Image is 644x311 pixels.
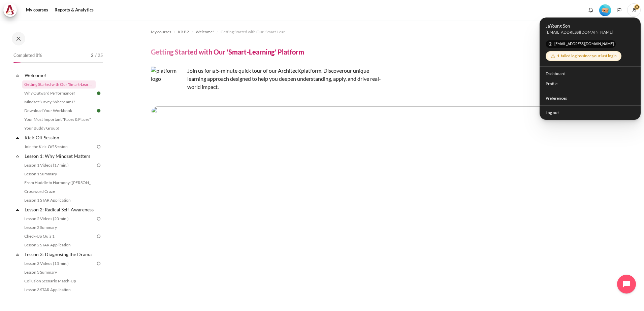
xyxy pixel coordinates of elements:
span: My courses [151,29,171,35]
img: To do [96,144,102,150]
a: Lesson 1 Videos (17 min.) [22,161,96,169]
a: My courses [24,3,51,17]
a: Why Outward Performance? [22,89,96,97]
img: Done [96,90,102,96]
a: Your Most Important "Faces & Places" [22,115,96,124]
span: Collapse [14,206,21,213]
span: JaYoung Son [546,23,635,29]
a: Mindset Survey: Where am I? [22,98,96,106]
a: Crossword Craze [22,187,96,196]
a: Reports & Analytics [52,3,96,17]
div: Level #1 [599,4,611,16]
a: Dashboard [542,68,639,79]
a: Lesson 2: Radical Self-Awareness [24,205,96,214]
a: Welcome! [24,71,96,80]
img: To do [96,233,102,239]
span: Completed 8% [13,52,42,59]
a: Lesson 3: Diagnosing the Drama [24,250,96,259]
span: JS [627,3,641,17]
a: Check-Up Quiz 1 [22,232,96,240]
a: Lesson 1 STAR Application [22,196,96,204]
a: Lesson 1 Summary [22,170,96,178]
a: Lesson 2 Summary [22,223,96,232]
a: Collusion Scenario Match-Up [22,277,96,285]
span: 2 [91,52,94,59]
h4: Getting Started with Our 'Smart-Learning' Platform [151,47,304,56]
button: Languages [614,5,624,15]
img: Level #1 [599,4,611,16]
img: Architeck [5,5,15,15]
a: Getting Started with Our 'Smart-Learning' Platform [22,80,96,89]
a: Welcome! [196,28,214,36]
img: To do [96,216,102,222]
a: Lesson 3 STAR Application [22,286,96,294]
a: Your Buddy Group! [22,124,96,132]
a: Architeck Architeck [3,3,20,17]
span: KR B2 [178,29,189,35]
a: Preferences [542,93,639,104]
span: Welcome! [196,29,214,35]
div: failed logins since your last login [548,52,619,60]
a: Join the Kick-Off Session [22,143,96,151]
span: Collapse [14,153,21,160]
div: Show notification window with no new notifications [586,5,596,15]
a: Kick-Off Session [24,133,96,142]
a: Lesson 3 Videos (13 min.) [22,260,96,268]
div: jyson@zuelligpharma.com [546,29,635,35]
a: Getting Started with Our 'Smart-Learning' Platform [221,28,288,36]
span: Collapse [14,134,21,141]
div: User menu [540,18,641,120]
a: Lesson 1: Why Mindset Matters [24,151,96,161]
p: Join us for a 5-minute quick tour of our ArchitecK platform. Discover [151,67,387,91]
span: [EMAIL_ADDRESS][DOMAIN_NAME] [546,40,616,48]
span: our unique learning approach designed to help you deepen understanding, apply, and drive real-wor... [187,67,381,90]
img: To do [96,261,102,267]
a: Lesson 3 Summary [22,268,96,276]
a: From Huddle to Harmony ([PERSON_NAME]'s Story) [22,179,96,187]
a: Profile [542,79,639,89]
img: To do [96,162,102,168]
span: . [187,67,381,90]
span: / 25 [95,52,103,59]
a: My courses [151,28,171,36]
span: Collapse [14,251,21,258]
a: KR B2 [178,28,189,36]
nav: Navigation bar [151,27,596,37]
a: Level #1 [597,4,614,16]
a: Log out [542,107,639,118]
a: Lesson 2 STAR Application [22,241,96,249]
a: Lesson 2 Videos (20 min.) [22,215,96,223]
div: 8% [13,62,21,63]
img: platform logo [151,67,185,100]
a: Download Your Workbook [22,107,96,115]
span: 1 [557,53,559,58]
a: User menu [627,3,641,17]
span: Collapse [14,72,21,79]
img: Done [96,108,102,114]
span: Getting Started with Our 'Smart-Learning' Platform [221,29,288,35]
